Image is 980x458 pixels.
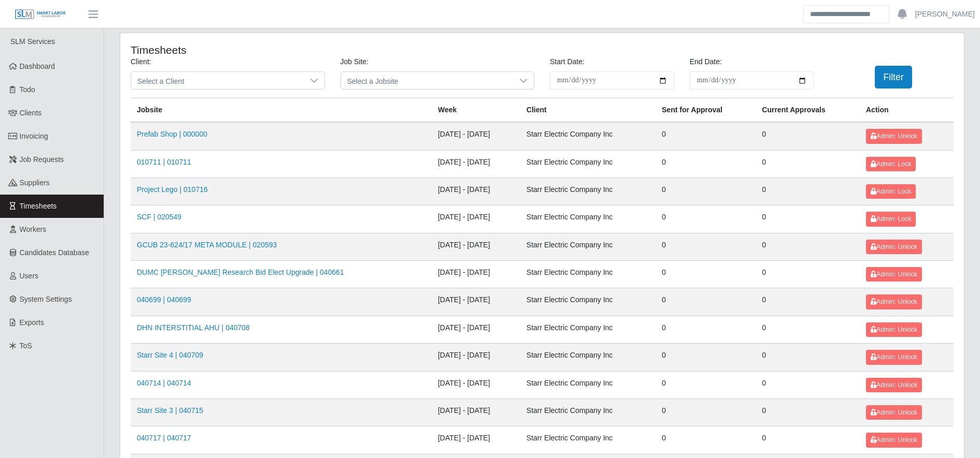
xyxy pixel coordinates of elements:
td: [DATE] - [DATE] [432,122,520,150]
label: Job Site: [340,56,368,67]
span: Admin: Unlock [871,326,917,333]
td: 0 [756,288,860,316]
td: 0 [756,178,860,205]
td: [DATE] - [DATE] [432,178,520,205]
td: [DATE] - [DATE] [432,288,520,316]
span: Select a Jobsite [341,72,514,89]
th: Client [520,98,656,123]
td: 0 [756,205,860,233]
td: Starr Electric Company Inc [520,371,656,398]
td: 0 [756,122,860,150]
a: Starr Site 4 | 040709 [137,351,203,359]
td: Starr Electric Company Inc [520,288,656,316]
span: Admin: Unlock [871,381,917,389]
button: Admin: Unlock [866,267,922,282]
span: Candidates Database [20,248,90,257]
span: Admin: Lock [871,160,911,168]
td: [DATE] - [DATE] [432,344,520,371]
td: 0 [756,371,860,398]
span: Workers [20,225,47,233]
td: 0 [756,316,860,343]
button: Admin: Unlock [866,129,922,143]
span: Todo [20,85,35,94]
button: Admin: Unlock [866,433,922,447]
a: 040717 | 040717 [137,434,191,442]
th: Action [860,98,954,123]
span: Admin: Unlock [871,353,917,361]
button: Admin: Unlock [866,294,922,309]
span: Clients [20,109,42,117]
td: 0 [756,426,860,454]
span: Admin: Unlock [871,436,917,444]
a: [PERSON_NAME] [915,9,975,20]
a: Project Lego | 010716 [137,185,208,194]
td: 0 [756,344,860,371]
button: Admin: Unlock [866,240,922,254]
label: Start Date: [550,56,585,67]
td: 0 [656,150,756,178]
td: Starr Electric Company Inc [520,316,656,343]
td: [DATE] - [DATE] [432,205,520,233]
td: Starr Electric Company Inc [520,233,656,260]
button: Filter [875,66,913,88]
span: Admin: Unlock [871,243,917,250]
td: Starr Electric Company Inc [520,426,656,454]
td: 0 [656,288,756,316]
button: Admin: Lock [866,184,916,199]
td: 0 [656,261,756,288]
span: Timesheets [20,202,57,210]
td: 0 [756,233,860,260]
button: Admin: Lock [866,157,916,171]
a: 040714 | 040714 [137,379,191,387]
td: 0 [656,344,756,371]
td: Starr Electric Company Inc [520,261,656,288]
th: Sent for Approval [656,98,756,123]
td: [DATE] - [DATE] [432,233,520,260]
td: [DATE] - [DATE] [432,316,520,343]
td: 0 [656,316,756,343]
td: 0 [756,398,860,426]
span: Admin: Unlock [871,271,917,278]
span: Exports [20,318,44,327]
td: Starr Electric Company Inc [520,150,656,178]
td: [DATE] - [DATE] [432,261,520,288]
td: Starr Electric Company Inc [520,122,656,150]
h4: Timesheets [131,43,464,56]
span: Invoicing [20,132,48,140]
span: Admin: Lock [871,188,911,195]
span: Admin: Lock [871,215,911,223]
span: Admin: Unlock [871,298,917,305]
span: System Settings [20,295,72,303]
td: Starr Electric Company Inc [520,344,656,371]
td: 0 [756,261,860,288]
td: [DATE] - [DATE] [432,426,520,454]
button: Admin: Unlock [866,350,922,364]
td: [DATE] - [DATE] [432,150,520,178]
td: [DATE] - [DATE] [432,371,520,398]
a: DUMC [PERSON_NAME] Research Bid Elect Upgrade | 040661 [137,268,344,276]
td: 0 [656,205,756,233]
label: Client: [131,56,151,67]
td: 0 [656,178,756,205]
td: [DATE] - [DATE] [432,398,520,426]
a: Starr Site 3 | 040715 [137,406,203,415]
span: Suppliers [20,179,50,187]
td: Starr Electric Company Inc [520,205,656,233]
span: Admin: Unlock [871,409,917,416]
td: 0 [656,371,756,398]
a: GCUB 23-624/17 META MODULE | 020593 [137,241,277,249]
th: Week [432,98,520,123]
td: 0 [656,398,756,426]
a: 040699 | 040699 [137,296,191,304]
span: Admin: Unlock [871,132,917,140]
td: 0 [656,233,756,260]
span: ToS [20,342,32,350]
button: Admin: Unlock [866,322,922,337]
img: SLM Logo [15,9,66,20]
span: Dashboard [20,62,55,70]
th: Jobsite [131,98,432,123]
button: Admin: Lock [866,212,916,226]
td: Starr Electric Company Inc [520,398,656,426]
td: 0 [656,426,756,454]
button: Admin: Unlock [866,378,922,392]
